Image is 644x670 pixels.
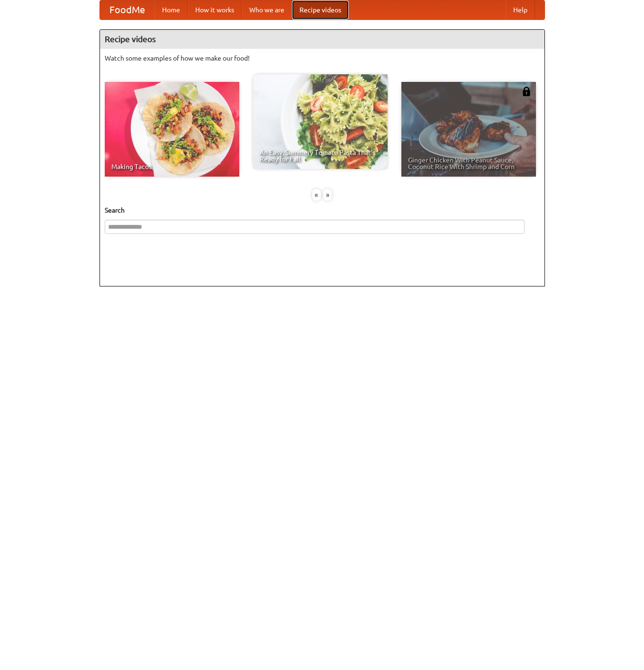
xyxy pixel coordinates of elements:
a: Home [154,0,188,19]
a: Help [506,0,535,19]
div: « [312,189,321,201]
span: Making Tacos [111,163,233,170]
a: How it works [188,0,242,19]
h4: Recipe videos [100,30,544,49]
a: FoodMe [100,0,154,19]
span: An Easy, Summery Tomato Pasta That's Ready for Fall [260,149,381,162]
div: » [323,189,332,201]
a: Recipe videos [292,0,349,19]
a: An Easy, Summery Tomato Pasta That's Ready for Fall [253,74,388,169]
a: Who we are [242,0,292,19]
a: Making Tacos [105,82,239,177]
h5: Search [105,205,540,215]
p: Watch some examples of how we make our food! [105,54,540,63]
img: 483408.png [522,87,531,96]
